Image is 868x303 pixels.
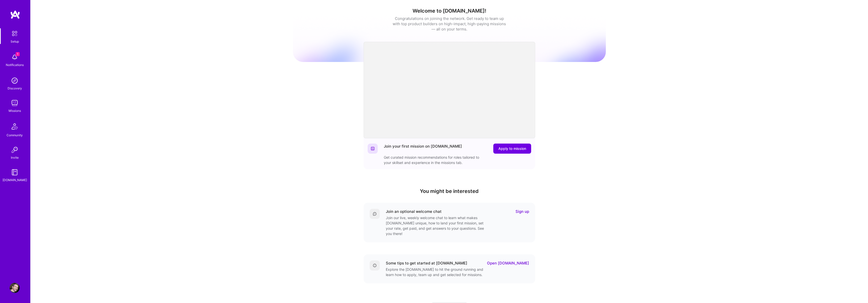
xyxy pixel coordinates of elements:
[393,16,506,32] div: Congratulations on joining the network. Get ready to team up with top product builders on high-im...
[10,76,20,86] img: discovery
[386,267,487,277] div: Explore the [DOMAIN_NAME] to hit the ground running and learn how to apply, team up and get selec...
[386,209,442,214] div: Join an optional welcome chat
[10,52,20,62] img: bell
[10,145,20,155] img: Invite
[364,42,535,138] iframe: video
[487,260,529,266] a: Open [DOMAIN_NAME]
[373,212,377,216] img: Comment
[11,39,19,44] div: Setup
[373,263,377,267] img: Details
[386,215,487,236] div: Join our live, weekly welcome chat to learn what makes [DOMAIN_NAME] unique, how to land your fir...
[498,146,526,151] span: Apply to mission
[10,10,20,19] img: logo
[384,144,462,154] div: Join your first mission on [DOMAIN_NAME]
[386,260,467,266] div: Some tips to get started at [DOMAIN_NAME]
[9,120,21,132] img: Community
[6,62,24,68] div: Notifications
[364,188,535,194] h4: You might be interested
[10,98,20,108] img: teamwork
[10,283,20,293] img: User Avatar
[9,108,21,113] div: Missions
[8,86,22,91] div: Discovery
[516,209,529,214] a: Sign up
[10,167,20,177] img: guide book
[371,147,375,151] img: Website
[293,8,606,14] h1: Welcome to [DOMAIN_NAME]!
[3,177,27,183] div: [DOMAIN_NAME]
[384,155,485,165] div: Get curated mission recommendations for roles tailored to your skillset and experience in the mis...
[7,132,23,138] div: Community
[11,155,19,160] div: Invite
[9,28,20,39] img: setup
[16,52,20,56] span: 1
